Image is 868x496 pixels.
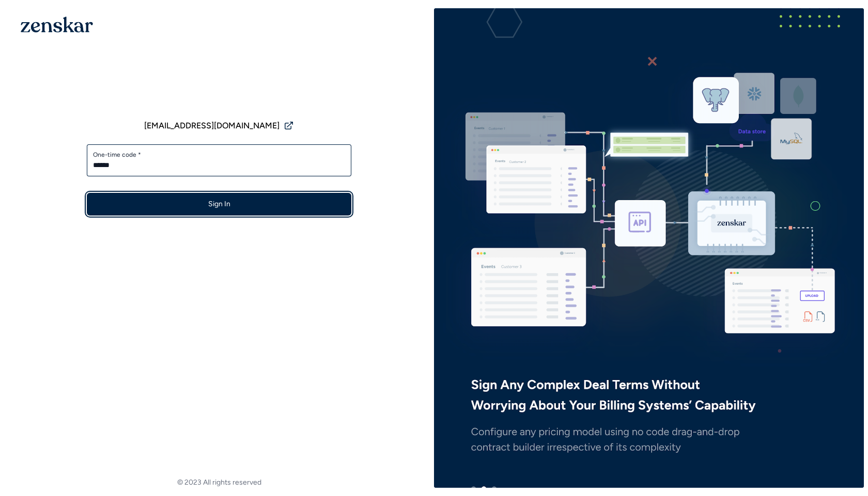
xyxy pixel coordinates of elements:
[4,477,434,488] footer: © 2023 All rights reserved
[21,16,93,32] img: 1OGAJ2xQqyY4LXKgY66KYq0eOWRCkrZdAb3gUhuVAqdWPZE9SRJmCz+oDMSn4zDLXe31Ii730ItAGKgCKgCCgCikA4Av8PJUP...
[93,151,345,159] label: One-time code *
[144,120,280,132] span: [EMAIL_ADDRESS][DOMAIN_NAME]
[87,193,351,216] button: Sign In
